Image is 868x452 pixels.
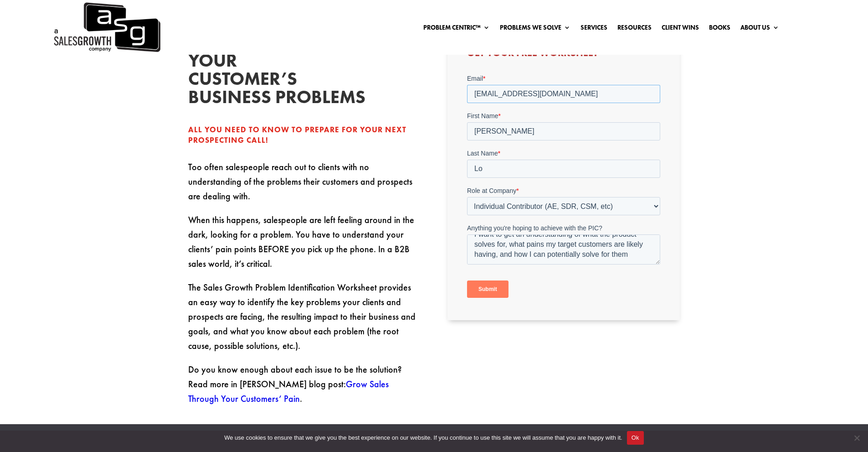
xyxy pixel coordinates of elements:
a: About Us [740,24,779,34]
h2: Diagnose your customer’s business problems [188,33,325,111]
a: Services [580,24,607,34]
p: Too often salespeople reach out to clients with no understanding of the problems their customers ... [188,160,421,213]
span: We use cookies to ensure that we give you the best experience on our website. If you continue to ... [224,433,622,442]
a: Problems We Solve [500,24,570,34]
p: The Sales Growth Problem Identification Worksheet provides an easy way to identify the key proble... [188,280,421,362]
p: Do you know enough about each issue to be the solution? Read more in [PERSON_NAME] blog post: . [188,362,421,406]
p: When this happens, salespeople are left feeling around in the dark, looking for a problem. You ha... [188,213,421,280]
a: Books [709,24,730,34]
a: Resources [617,24,652,34]
a: Grow Sales Through Your Customers’ Pain [188,378,389,405]
div: All you need to know to prepare for your next prospecting call! [188,125,421,146]
a: Problem Centric™ [423,24,490,34]
button: Ok [627,431,644,445]
a: Client Wins [662,24,699,34]
span: No [852,433,861,442]
h3: Get Your Free Worksheet [467,48,660,62]
iframe: Form 0 [467,74,660,306]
